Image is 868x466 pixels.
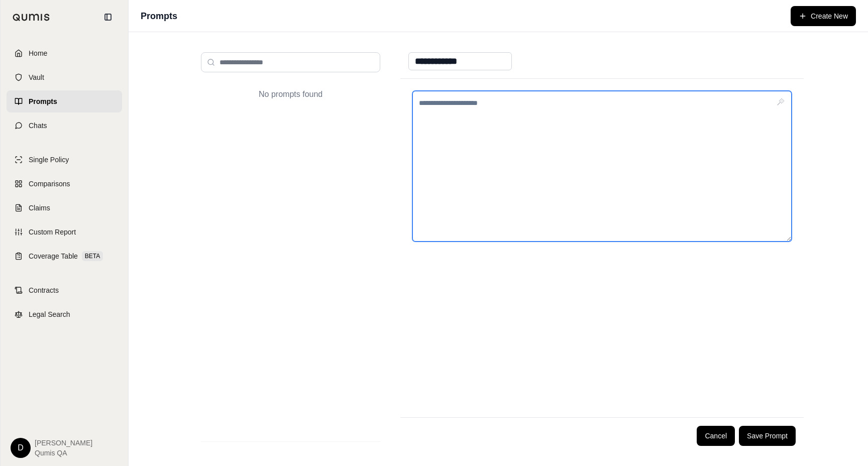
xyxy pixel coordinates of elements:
[29,48,47,58] span: Home
[7,245,122,267] a: Coverage TableBETA
[141,9,177,23] h1: Prompts
[7,66,122,88] a: Vault
[29,203,50,213] span: Claims
[7,173,122,195] a: Comparisons
[35,438,92,448] span: [PERSON_NAME]
[697,426,735,446] button: Cancel
[7,114,122,137] a: Chats
[7,279,122,301] a: Contracts
[29,155,69,165] span: Single Policy
[739,426,796,446] button: Save Prompt
[7,90,122,112] a: Prompts
[29,227,76,237] span: Custom Report
[100,9,116,25] button: Collapse sidebar
[29,309,70,319] span: Legal Search
[7,303,122,325] a: Legal Search
[29,285,59,295] span: Contracts
[29,96,57,106] span: Prompts
[7,42,122,64] a: Home
[201,80,380,108] div: No prompts found
[29,72,44,82] span: Vault
[29,251,78,261] span: Coverage Table
[791,6,856,26] button: Create New
[7,149,122,171] a: Single Policy
[7,197,122,219] a: Claims
[11,438,31,458] div: D
[7,221,122,243] a: Custom Report
[29,121,47,131] span: Chats
[82,251,103,261] span: BETA
[13,14,50,21] img: Qumis Logo
[35,448,92,458] span: Qumis QA
[29,179,70,189] span: Comparisons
